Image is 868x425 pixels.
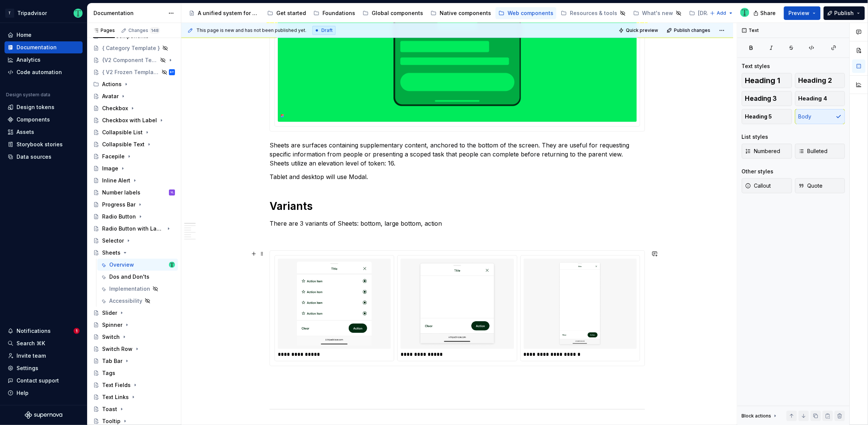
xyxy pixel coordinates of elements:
div: Page tree [186,6,706,21]
span: Heading 2 [799,77,832,84]
a: { V2 Frozen Template }BY [90,66,178,78]
span: Publish changes [674,27,710,33]
a: Implementation [97,283,178,295]
span: Quote [799,182,823,190]
span: Callout [745,182,771,190]
a: Progress Bar [90,199,178,211]
div: Block actions [742,411,778,421]
div: Notifications [17,327,51,335]
div: Tags [102,369,115,377]
a: Home [5,29,83,41]
span: Quick preview [626,27,658,33]
div: Radio Button [102,213,136,220]
div: Implementation [109,285,150,293]
div: Image [102,165,118,172]
a: Resources & tools [558,7,629,19]
a: Documentation [5,41,83,53]
div: Inline Alert [102,177,130,184]
button: Heading 2 [795,73,845,88]
span: Numbered [745,147,781,155]
div: Block actions [742,413,772,419]
div: Dos and Don'ts [109,273,149,281]
div: Tooltip [102,417,121,425]
button: Callout [742,178,792,193]
span: 1 [74,328,80,334]
div: Spinner [102,321,122,329]
div: Text Fields [102,381,131,389]
a: Dos and Don'ts [97,271,178,283]
div: Switch [102,333,120,341]
a: Avatar [90,90,178,102]
div: Contact support [17,377,59,384]
div: What's new [642,9,674,17]
button: Heading 3 [742,91,792,106]
a: Radio Button [90,211,178,223]
div: Pages [93,27,115,33]
div: Assets [17,128,34,136]
div: Accessibility [109,297,142,305]
div: Storybook stories [17,141,63,148]
div: A unified system for every journey. [198,9,260,17]
div: Checkbox with Label [102,117,157,124]
a: Design tokens [5,101,83,113]
div: Text Links [102,393,129,401]
div: Changes [128,27,160,33]
a: Assets [5,126,83,138]
a: Toast [90,403,178,415]
div: Documentation [93,9,164,17]
a: Web components [496,7,556,19]
div: Switch Row [102,345,133,353]
a: Global components [360,7,426,19]
div: Global components [372,9,423,17]
span: This page is new and has not been published yet. [196,27,306,33]
p: Sheets are surfaces containing supplementary content, anchored to the bottom of the screen. They ... [270,141,645,168]
a: Checkbox with Label [90,114,178,126]
a: { Category Template } [90,42,178,54]
img: Thomas Dittmer [740,8,749,17]
span: 148 [150,27,160,33]
div: Code automation [17,68,62,76]
a: What's new [630,7,685,19]
button: Heading 4 [795,91,845,106]
div: Get started [276,9,306,17]
button: Numbered [742,144,792,159]
span: Publish [835,9,854,17]
a: Slider [90,307,178,319]
div: Components [17,116,50,123]
span: Share [761,9,776,17]
a: Storybook stories [5,138,83,150]
div: Design tokens [17,103,54,111]
span: Heading 3 [745,95,777,102]
a: {V2 Component Template} [90,54,178,66]
div: Native components [440,9,491,17]
div: Resources & tools [570,9,618,17]
div: Selector [102,237,124,244]
button: Bulleted [795,144,845,159]
div: Tripadvisor [17,9,47,17]
button: Notifications1 [5,325,83,337]
a: Facepile [90,150,178,162]
svg: Supernova Logo [25,411,62,419]
a: Get started [264,7,309,19]
div: Facepile [102,153,125,160]
div: { V2 Frozen Template } [102,68,159,76]
a: Selector [90,235,178,247]
div: Analytics [17,56,41,64]
div: Home [17,31,32,39]
a: Image [90,162,178,175]
a: Invite team [5,350,83,362]
a: Collapsible Text [90,138,178,150]
a: Native components [428,7,494,19]
a: Text Links [90,391,178,403]
a: Tags [90,367,178,379]
div: Collapsible List [102,129,143,136]
div: {V2 Component Template} [102,56,158,64]
button: Publish [824,6,865,20]
a: Foundations [310,7,358,19]
a: Data sources [5,151,83,163]
div: Web components [508,9,553,17]
div: Avatar [102,93,119,100]
button: TTripadvisorThomas Dittmer [2,5,86,21]
div: Sheets [102,249,121,257]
